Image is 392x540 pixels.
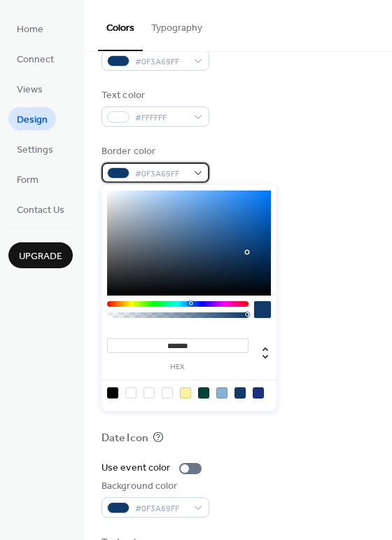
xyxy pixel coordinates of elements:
[17,113,48,127] span: Design
[101,88,206,103] div: Text color
[125,387,136,399] div: rgba(0, 0, 0, 0)
[198,387,209,399] div: rgb(1, 66, 53)
[253,387,264,399] div: rgb(28, 50, 127)
[8,107,56,130] a: Design
[107,387,118,399] div: rgb(0, 0, 0)
[8,198,73,221] a: Contact Us
[8,77,51,100] a: Views
[135,501,187,516] span: #0F3A69FF
[234,387,246,399] div: rgb(15, 58, 105)
[180,387,191,399] div: rgb(250, 241, 163)
[17,173,38,188] span: Form
[135,111,187,125] span: #FFFFFF
[8,17,52,40] a: Home
[162,387,173,399] div: rgba(255, 255, 255, 0.6885248403080175)
[135,167,187,181] span: #0F3A69FF
[107,364,248,371] label: hex
[8,47,62,70] a: Connect
[101,431,148,446] div: Date Icon
[101,461,171,476] div: Use event color
[19,249,62,264] span: Upgrade
[17,203,64,218] span: Contact Us
[17,143,53,158] span: Settings
[8,137,62,160] a: Settings
[101,479,206,494] div: Background color
[17,22,43,37] span: Home
[8,167,47,191] a: Form
[8,242,73,268] button: Upgrade
[17,53,54,67] span: Connect
[101,144,206,159] div: Border color
[143,387,155,399] div: rgb(255, 255, 255)
[17,83,43,97] span: Views
[135,55,187,69] span: #0F3A69FF
[216,387,227,399] div: rgb(135, 176, 209)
